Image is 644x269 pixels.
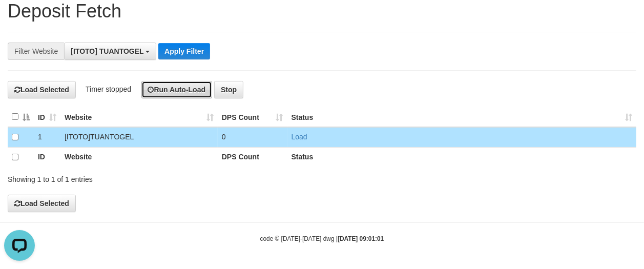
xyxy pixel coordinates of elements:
[8,195,76,212] button: Load Selected
[60,107,218,127] th: Website: activate to sort column ascending
[222,133,226,141] span: 0
[287,147,636,167] th: Status
[8,43,64,60] div: Filter Website
[60,147,218,167] th: Website
[218,147,287,167] th: DPS Count
[260,235,384,242] small: code © [DATE]-[DATE] dwg |
[34,107,60,127] th: ID: activate to sort column ascending
[292,133,307,141] a: Load
[214,81,243,98] button: Stop
[158,43,210,59] button: Apply Filter
[8,1,636,22] h1: Deposit Fetch
[218,107,287,127] th: DPS Count: activate to sort column ascending
[8,81,76,98] button: Load Selected
[338,235,384,242] strong: [DATE] 09:01:01
[60,127,218,148] td: [ITOTO] TUANTOGEL
[86,85,131,93] span: Timer stopped
[4,4,35,35] button: Open LiveChat chat widget
[8,170,261,184] div: Showing 1 to 1 of 1 entries
[34,147,60,167] th: ID
[64,43,156,60] button: [ITOTO] TUANTOGEL
[141,81,213,98] button: Run Auto-Load
[71,47,143,55] span: [ITOTO] TUANTOGEL
[34,127,60,148] td: 1
[287,107,636,127] th: Status: activate to sort column ascending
